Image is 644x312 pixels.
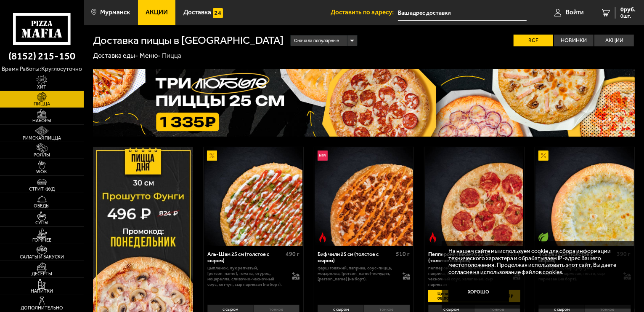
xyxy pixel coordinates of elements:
[318,232,328,242] img: Острое блюдо
[428,251,504,264] div: Пепперони Пиканто 25 см (толстое с сыром)
[146,9,168,16] span: Акции
[314,147,414,246] a: НовинкаОстрое блюдоБиф чили 25 см (толстое с сыром)
[213,8,223,18] img: 15daf4d41897b9f0e9f617042186c801.svg
[535,147,634,246] img: 4 сыра 25 см (толстое с сыром)
[315,147,413,246] img: Биф чили 25 см (толстое с сыром)
[620,7,636,13] span: 0 руб.
[396,250,410,258] span: 510 г
[318,151,328,161] img: Новинка
[140,51,161,59] a: Меню-
[207,266,285,287] p: цыпленок, лук репчатый, [PERSON_NAME], томаты, огурец, моцарелла, сливочно-чесночный соус, кетчуп...
[100,9,130,16] span: Мурманск
[538,151,549,161] img: Акционный
[331,9,398,16] span: Доставить по адресу:
[318,251,394,264] div: Биф чили 25 см (толстое с сыром)
[428,232,438,242] img: Острое блюдо
[204,147,303,246] a: АкционныйАль-Шам 25 см (толстое с сыром)
[183,9,211,16] span: Доставка
[448,247,623,275] p: На нашем сайте мы используем cookie для сбора информации технического характера и обрабатываем IP...
[428,266,506,287] p: пепперони, сыр Моцарелла, мед, паприка, пармезан, сливочно-чесночный соус, халапеньо, сыр пармеза...
[425,147,524,246] img: Пепперони Пиканто 25 см (толстое с сыром)
[424,147,524,246] a: Острое блюдоПепперони Пиканто 25 см (толстое с сыром)
[204,147,303,246] img: Аль-Шам 25 см (толстое с сыром)
[566,9,584,16] span: Войти
[594,35,634,47] label: Акции
[93,35,284,46] h1: Доставка пиццы в [GEOGRAPHIC_DATA]
[554,35,594,47] label: Новинки
[514,35,553,47] label: Все
[318,266,395,282] p: фарш говяжий, паприка, соус-пицца, моцарелла, [PERSON_NAME]-кочудян, [PERSON_NAME] (на борт).
[428,290,495,302] span: Цена по акции с 00:00 до 08:00
[535,147,635,246] a: АкционныйВегетарианское блюдо4 сыра 25 см (толстое с сыром)
[207,251,284,264] div: Аль-Шам 25 см (толстое с сыром)
[620,13,636,19] span: 0 шт.
[398,5,527,21] input: Ваш адрес доставки
[538,232,549,242] img: Вегетарианское блюдо
[286,250,299,258] span: 490 г
[207,151,217,161] img: Акционный
[162,51,181,60] div: Пицца
[448,282,509,302] button: Хорошо
[93,51,138,59] a: Доставка еды-
[294,35,339,47] span: Сначала популярные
